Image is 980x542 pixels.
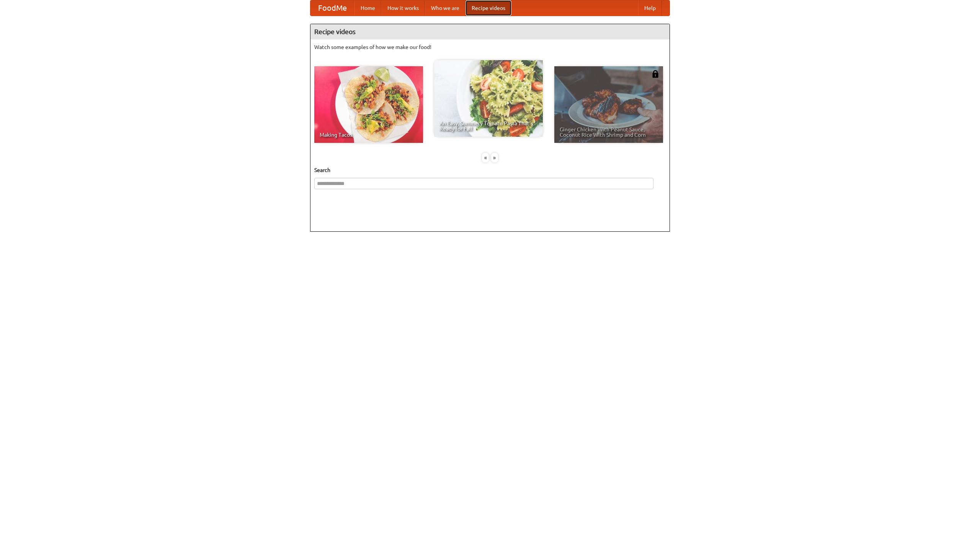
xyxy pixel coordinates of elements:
a: Recipe videos [465,0,511,16]
a: FoodMe [310,0,354,16]
span: An Easy, Summery Tomato Pasta That's Ready for Fall [439,121,537,131]
span: Making Tacos [320,132,418,138]
h5: Search [314,166,666,174]
a: Making Tacos [314,66,423,143]
a: Who we are [425,0,465,16]
a: An Easy, Summery Tomato Pasta That's Ready for Fall [434,60,543,137]
div: « [482,153,489,162]
a: How it works [381,0,425,16]
h4: Recipe videos [310,24,670,39]
img: 483408.png [652,70,659,78]
div: » [491,153,498,162]
a: Help [638,0,662,16]
a: Home [354,0,381,16]
p: Watch some examples of how we make our food! [314,43,666,51]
